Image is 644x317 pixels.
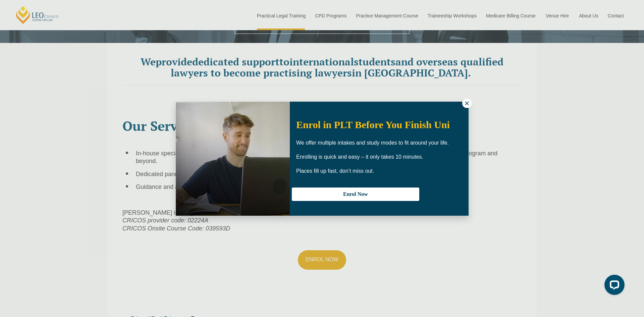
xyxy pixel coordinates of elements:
span: Enrol in PLT Before You Finish Uni [296,119,450,130]
button: Close [462,99,472,108]
span: Enrolling is quick and easy – it only takes 10 minutes. [296,154,423,160]
span: Places fill up fast, don’t miss out. [296,168,374,174]
iframe: LiveChat chat widget [599,272,627,300]
button: Enrol Now [292,188,419,201]
span: We offer multiple intakes and study modes to fit around your life. [296,140,449,146]
img: Woman in yellow blouse holding folders looking to the right and smiling [176,102,290,216]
